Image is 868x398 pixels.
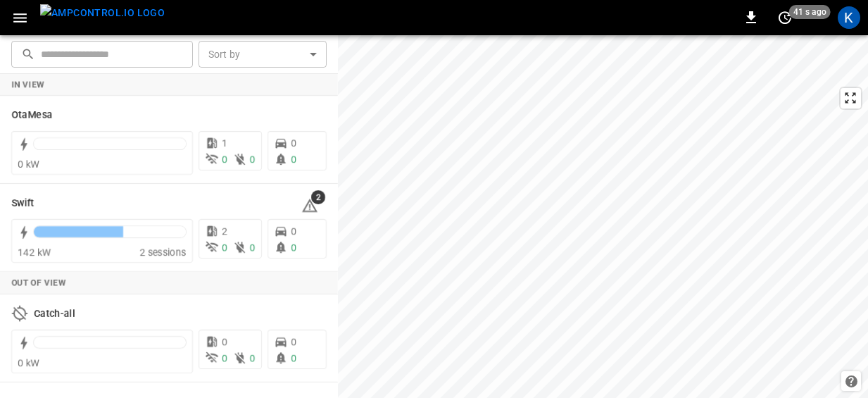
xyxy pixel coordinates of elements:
span: 0 [222,352,227,363]
span: 0 kW [18,158,39,170]
button: set refresh interval [774,6,796,29]
span: 0 [250,352,256,363]
span: 0 [250,242,256,253]
h6: Swift [11,196,34,211]
span: 0 [291,225,296,237]
span: 0 [291,137,296,149]
span: 2 sessions [139,247,187,258]
span: 0 [250,154,256,165]
h6: Catch-all [34,306,75,322]
h6: OtaMesa [11,108,53,123]
span: 0 [291,154,296,165]
span: 0 [222,154,227,165]
span: 0 [291,242,296,253]
span: 0 [291,336,296,347]
span: 1 [222,137,227,149]
span: 2 [311,190,325,204]
span: 0 kW [18,357,39,368]
span: 2 [222,225,227,237]
canvas: Map [338,35,868,398]
span: 142 kW [18,247,51,258]
span: 0 [222,336,227,347]
span: 0 [291,352,296,363]
strong: In View [11,80,45,89]
div: profile-icon [838,6,860,29]
img: ampcontrol.io logo [40,4,165,22]
span: 41 s ago [789,5,831,19]
strong: Out of View [11,278,66,288]
span: 0 [222,242,227,253]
